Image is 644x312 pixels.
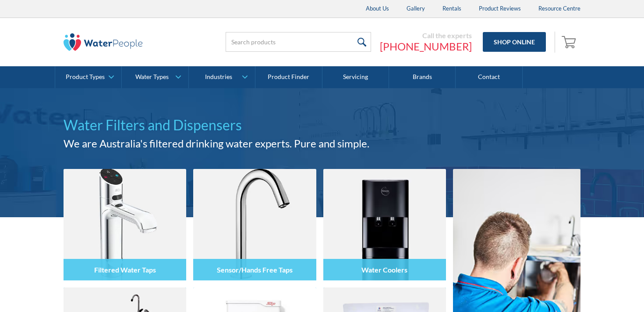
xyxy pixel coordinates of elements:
a: Contact [456,66,522,88]
h4: Filtered Water Taps [94,265,156,274]
img: Water Coolers [323,169,446,280]
h4: Water Coolers [361,265,407,274]
a: Industries [189,66,255,88]
a: [PHONE_NUMBER] [380,40,472,53]
a: Shop Online [483,32,546,52]
a: Open empty cart [559,32,580,53]
img: The Water People [64,33,142,51]
img: Sensor/Hands Free Taps [193,169,316,280]
div: Product Types [66,73,105,81]
img: shopping cart [562,35,578,49]
a: Servicing [322,66,389,88]
a: Product Types [55,66,121,88]
input: Search products [226,32,371,52]
a: Water Types [122,66,188,88]
div: Call the experts [380,31,472,40]
a: Product Finder [255,66,322,88]
div: Industries [205,73,232,81]
div: Water Types [135,73,169,81]
img: Filtered Water Taps [64,169,186,280]
h4: Sensor/Hands Free Taps [217,265,293,274]
a: Brands [389,66,456,88]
